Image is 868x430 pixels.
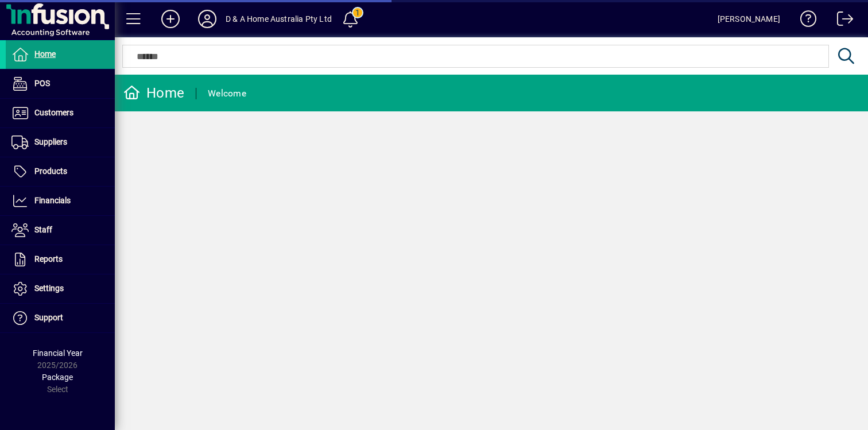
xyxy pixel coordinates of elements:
[34,49,56,59] span: Home
[34,166,67,176] span: Products
[208,84,246,103] div: Welcome
[6,99,115,127] a: Customers
[34,284,64,293] span: Settings
[6,245,115,274] a: Reports
[34,225,52,234] span: Staff
[226,10,332,28] div: D & A Home Australia Pty Ltd
[6,216,115,245] a: Staff
[152,9,189,29] button: Add
[34,254,63,264] span: Reports
[33,348,83,358] span: Financial Year
[34,108,73,117] span: Customers
[718,10,780,28] div: [PERSON_NAME]
[34,313,63,322] span: Support
[6,187,115,215] a: Financials
[34,196,71,205] span: Financials
[6,128,115,157] a: Suppliers
[42,373,73,382] span: Package
[34,137,67,146] span: Suppliers
[792,2,817,40] a: Knowledge Base
[34,79,50,88] span: POS
[6,69,115,98] a: POS
[189,9,226,29] button: Profile
[6,157,115,186] a: Products
[828,2,854,40] a: Logout
[6,274,115,303] a: Settings
[123,84,184,102] div: Home
[6,304,115,332] a: Support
